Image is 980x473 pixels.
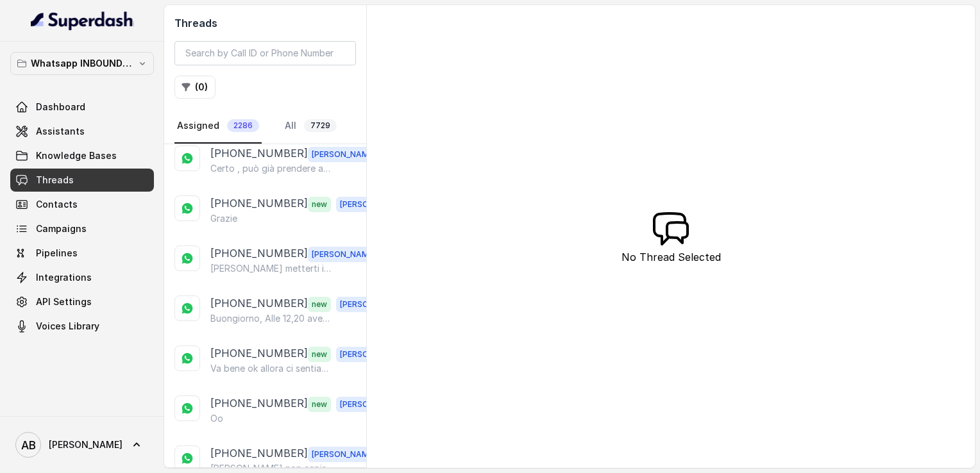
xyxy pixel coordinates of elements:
span: new [308,397,331,412]
span: Knowledge Bases [36,149,117,162]
span: [PERSON_NAME] [308,247,380,262]
span: new [308,197,331,212]
a: Campaigns [10,217,154,240]
text: AB [21,438,36,452]
p: Buongiorno, Alle 12,20 avevo prenotato una chiamata che non ho ancora ricevuto.... [210,312,334,325]
span: Campaigns [36,222,87,235]
h2: Threads [174,15,356,31]
a: Integrations [10,266,154,289]
span: Assistants [36,125,85,138]
a: All7729 [282,109,339,144]
span: [PERSON_NAME] [336,397,408,412]
a: Contacts [10,193,154,216]
a: Threads [10,169,154,192]
span: [PERSON_NAME] [336,197,408,212]
p: [PHONE_NUMBER] [210,145,308,162]
span: [PERSON_NAME] [308,147,380,162]
span: [PERSON_NAME] [49,438,122,451]
span: [PERSON_NAME] [308,447,380,462]
input: Search by Call ID or Phone Number [174,41,356,65]
span: 2286 [227,119,259,132]
a: API Settings [10,290,154,313]
span: [PERSON_NAME] [336,347,408,362]
nav: Tabs [174,109,356,144]
span: Voices Library [36,320,99,333]
span: new [308,347,331,362]
button: (0) [174,76,215,99]
span: API Settings [36,295,92,308]
span: Integrations [36,271,92,284]
a: [PERSON_NAME] [10,427,154,463]
p: [PHONE_NUMBER] [210,345,308,362]
span: new [308,297,331,312]
p: [PHONE_NUMBER] [210,245,308,262]
a: Knowledge Bases [10,144,154,167]
span: Threads [36,174,74,187]
p: [PERSON_NAME] metterti in contatto cara con la mia assistente [PERSON_NAME] alle 17e20 va bene ? [210,262,334,275]
img: light.svg [31,10,134,31]
p: [PHONE_NUMBER] [210,295,308,312]
p: [PHONE_NUMBER] [210,195,308,212]
p: Va bene ok allora ci sentiamo dopo [210,362,334,375]
span: Contacts [36,198,78,211]
span: 7729 [304,119,337,132]
a: Assigned2286 [174,109,262,144]
p: Grazie [210,212,237,225]
p: Whatsapp INBOUND Workspace [31,56,133,71]
p: No Thread Selected [621,249,721,265]
a: Dashboard [10,95,154,119]
p: Oo [210,412,223,425]
span: [PERSON_NAME] [336,297,408,312]
p: [PHONE_NUMBER] [210,445,308,462]
button: Whatsapp INBOUND Workspace [10,52,154,75]
a: Assistants [10,120,154,143]
a: Voices Library [10,315,154,338]
p: Certo , può già prendere appuntamento tramite la chiamata informativa 😊 [210,162,334,175]
p: [PHONE_NUMBER] [210,395,308,412]
span: Dashboard [36,101,85,113]
a: Pipelines [10,242,154,265]
span: Pipelines [36,247,78,260]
